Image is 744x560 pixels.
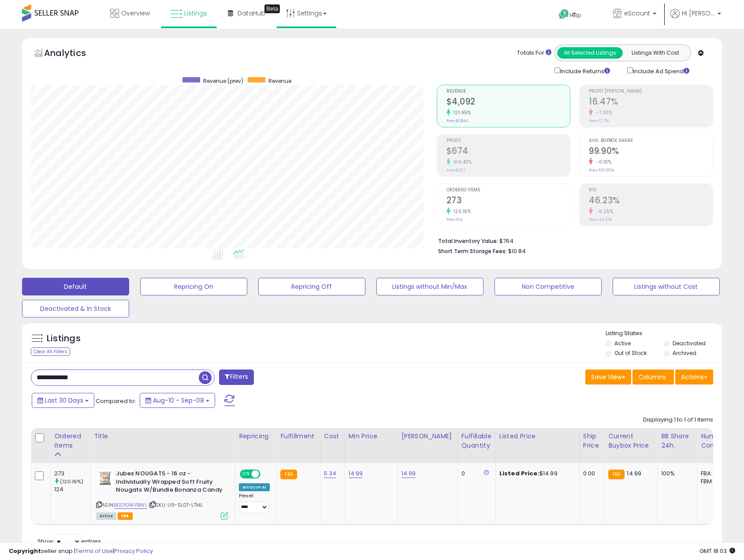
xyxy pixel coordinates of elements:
[446,188,570,193] span: Ordered Items
[96,470,114,487] img: 41ZvvDVGyAL._SL40_.jpg
[701,478,730,485] div: FBM: 0
[22,300,129,317] button: Deactivated & In Stock
[589,146,713,158] h2: 99.90%
[258,278,365,295] button: Repricing Off
[517,49,551,57] div: Totals For
[593,109,612,116] small: -7.00%
[118,512,133,520] span: FBA
[589,97,713,108] h2: 16.47%
[438,235,707,246] li: $764
[621,66,703,76] div: Include Ad Spend
[589,188,713,193] span: ROI
[349,469,363,478] a: 14.99
[589,195,713,207] h2: 46.23%
[32,393,94,408] button: Last 30 Days
[558,9,569,20] i: Get Help
[239,493,270,513] div: Preset:
[153,396,204,405] span: Aug-10 - Sep-08
[241,470,252,478] span: ON
[675,370,713,385] button: Actions
[54,470,90,478] div: 273
[613,278,720,295] button: Listings without Cost
[140,393,215,408] button: Aug-10 - Sep-08
[54,485,90,493] div: 124
[614,340,631,347] label: Active
[552,2,599,29] a: Help
[608,432,654,450] div: Current Buybox Price
[627,469,641,478] span: 14.99
[583,432,601,450] div: Ship Price
[438,237,498,245] b: Total Inventory Value:
[96,512,116,520] span: All listings currently available for purchase on Amazon
[268,77,291,85] span: Revenue
[121,9,150,18] span: Overview
[593,159,611,165] small: -0.10%
[114,547,153,555] a: Privacy Policy
[548,66,621,76] div: Include Returns
[349,432,394,441] div: Min Price
[324,432,341,441] div: Cost
[31,347,70,356] div: Clear All Filters
[670,9,721,29] a: Hi [PERSON_NAME]
[495,278,602,295] button: Non Competitive
[116,470,223,497] b: Jubes NOUGATS - 16 oz - Individually Wrapped Soft Fruity Nougats W/Bundle Bonanza Candy
[499,432,576,441] div: Listed Price
[446,138,570,143] span: Profit
[673,340,706,347] label: Deactivated
[632,370,674,385] button: Columns
[22,278,129,295] button: Default
[376,278,484,295] button: Listings without Min/Max
[446,217,462,222] small: Prev: 124
[661,432,693,450] div: BB Share 24h.
[438,247,507,255] b: Short Term Storage Fees:
[701,432,733,450] div: Num of Comp.
[280,470,297,479] small: FBA
[9,547,41,555] strong: Copyright
[589,168,614,173] small: Prev: 100.00%
[614,349,647,357] label: Out of Stock
[446,168,465,173] small: Prev: $327
[446,146,570,158] h2: $674
[585,370,631,385] button: Save View
[60,478,83,485] small: (120.16%)
[264,4,280,13] div: Tooltip anchor
[643,416,713,424] div: Displaying 1 to 1 of 1 items
[450,109,471,116] small: 121.95%
[589,89,713,94] span: Profit [PERSON_NAME]
[259,470,273,478] span: OFF
[589,138,713,143] span: Avg. Buybox Share
[239,432,273,441] div: Repricing
[608,470,625,479] small: FBA
[239,483,270,491] div: Amazon AI
[45,396,83,405] span: Last 30 Days
[9,547,153,556] div: seller snap | |
[638,373,666,381] span: Columns
[280,432,316,441] div: Fulfillment
[461,432,492,450] div: Fulfillable Quantity
[583,470,598,478] div: 0.00
[402,469,416,478] a: 14.99
[589,217,612,222] small: Prev: 49.31%
[96,470,228,519] div: ASIN:
[324,469,337,478] a: 5.34
[203,77,243,85] span: Revenue (prev)
[402,432,454,441] div: [PERSON_NAME]
[446,118,468,123] small: Prev: $1,844
[238,9,265,18] span: DataHub
[589,118,609,123] small: Prev: 17.71%
[673,349,696,357] label: Archived
[557,47,623,59] button: All Selected Listings
[499,470,573,478] div: $14.99
[44,47,103,61] h5: Analytics
[47,332,81,345] h5: Listings
[661,470,690,478] div: 100%
[94,432,231,441] div: Title
[96,397,136,405] span: Compared to:
[140,278,247,295] button: Repricing On
[508,247,526,255] span: $10.84
[114,501,147,509] a: B0D1GWVBWL
[701,470,730,478] div: FBA: 0
[446,97,570,108] h2: $4,092
[450,159,472,165] small: 106.43%
[446,195,570,207] h2: 273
